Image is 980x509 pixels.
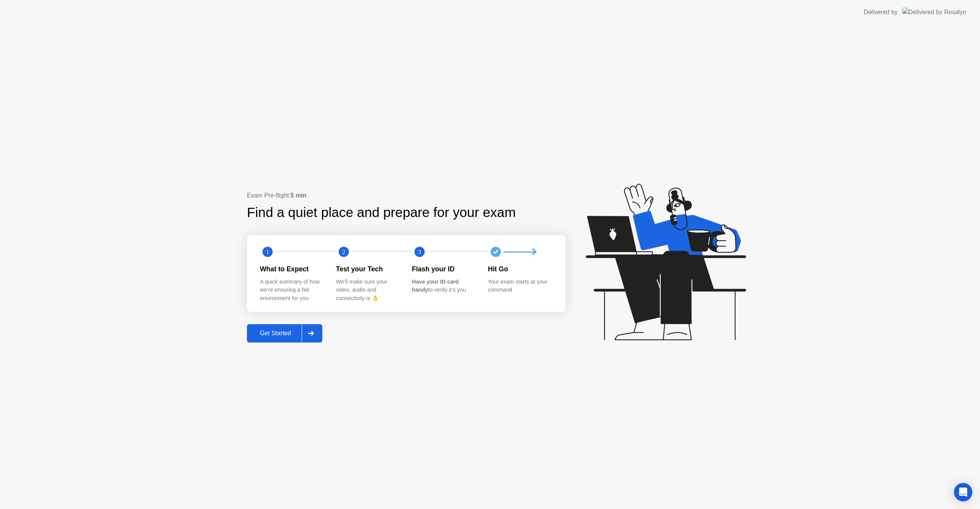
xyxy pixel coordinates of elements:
div: Your exam starts at your command [488,278,552,294]
div: to verify it’s you [412,278,476,294]
div: A quick summary of how we’re ensuring a fair environment for you [260,278,324,303]
img: Delivered by Rosalyn [902,8,966,16]
div: Test your Tech [336,264,400,274]
div: Flash your ID [412,264,476,274]
b: Have your ID card handy [412,279,459,293]
div: Find a quiet place and prepare for your exam [247,202,517,223]
button: Get Started [247,324,322,343]
div: Open Intercom Messenger [954,483,972,501]
b: 5 min [291,192,307,199]
div: Exam Pre-flight: [247,191,565,200]
div: What to Expect [260,264,324,274]
div: Delivered by [864,8,898,17]
text: 1 [266,248,269,256]
text: 3 [418,248,421,256]
div: Hit Go [488,264,552,274]
div: Get Started [249,330,302,337]
div: We’ll make sure your video, audio and connectivity is 👌 [336,278,400,303]
text: 2 [342,248,345,256]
